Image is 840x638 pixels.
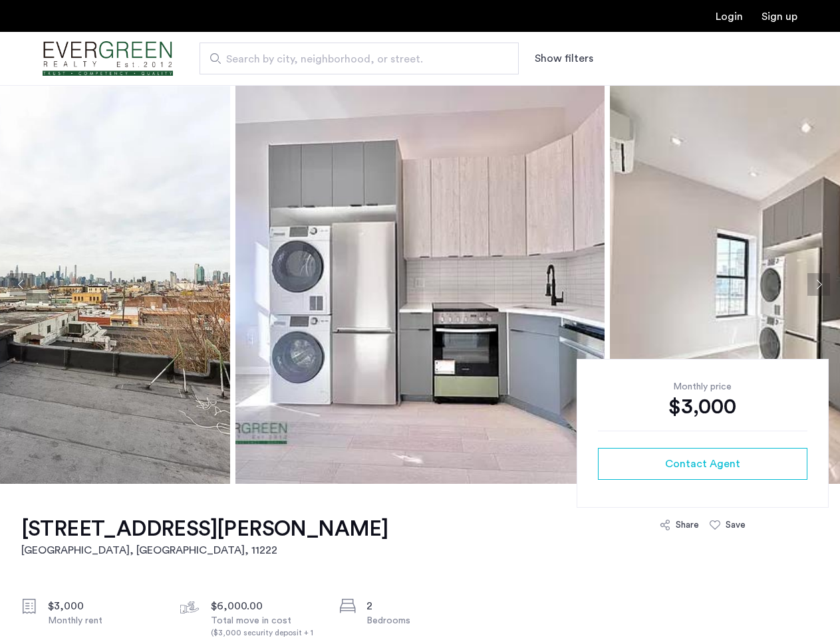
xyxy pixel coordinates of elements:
[598,448,807,480] button: button
[762,11,797,22] a: Registration
[598,380,807,393] div: Monthly price
[535,51,593,66] button: Show or hide filters
[665,456,740,472] span: Contact Agent
[366,598,478,614] div: 2
[716,11,743,22] a: Login
[21,516,388,542] h1: [STREET_ADDRESS][PERSON_NAME]
[200,43,519,74] input: Apartment Search
[21,516,388,558] a: [STREET_ADDRESS][PERSON_NAME][GEOGRAPHIC_DATA], [GEOGRAPHIC_DATA], 11222
[211,598,323,614] div: $6,000.00
[226,51,482,67] span: Search by city, neighborhood, or street.
[235,85,605,484] img: apartment
[10,273,33,296] button: Previous apartment
[48,598,160,614] div: $3,000
[807,273,830,296] button: Next apartment
[676,518,699,532] div: Share
[598,393,807,420] div: $3,000
[366,614,478,627] div: Bedrooms
[726,518,746,532] div: Save
[48,614,160,627] div: Monthly rent
[43,34,173,84] a: Cazamio Logo
[21,542,388,558] h2: [GEOGRAPHIC_DATA], [GEOGRAPHIC_DATA] , 11222
[43,34,173,84] img: logo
